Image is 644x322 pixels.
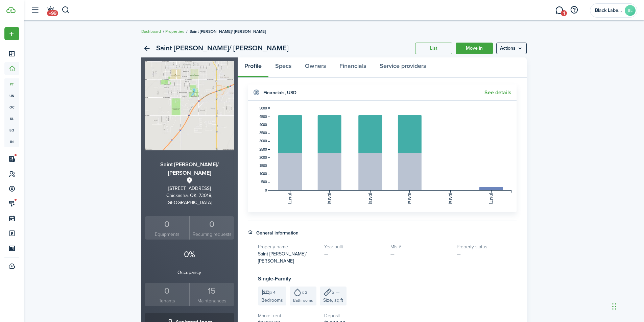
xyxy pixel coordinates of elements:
div: 15 [191,284,233,297]
span: Size, sq.ft [323,297,343,304]
h4: General information [256,229,299,237]
button: Open sidebar [28,4,41,17]
a: 0Equipments [145,216,190,240]
tspan: 0 [265,189,267,192]
small: Tenants [146,297,188,304]
img: TenantCloud [6,7,16,13]
tspan: 5000 [259,106,267,110]
a: eq [4,124,19,136]
button: Open resource center [568,4,580,16]
a: Move in [456,43,493,54]
span: Bedrooms [261,297,283,304]
tspan: [DATE] [489,193,493,204]
tspan: [DATE] [328,193,331,204]
span: 1 [561,10,567,16]
tspan: 2500 [259,148,267,151]
a: Service providers [373,57,433,78]
img: Property avatar [145,61,234,150]
small: Equipments [146,231,188,238]
h5: Property name [258,243,317,250]
div: 0 [146,218,188,231]
div: Drag [612,296,616,317]
a: Specs [268,57,298,78]
a: Owners [298,57,333,78]
span: Black Label Realty [595,8,622,13]
span: — [324,250,328,257]
tspan: 2000 [259,156,267,159]
h3: Saint [PERSON_NAME]/ [PERSON_NAME] [145,160,234,177]
p: Occupancy [145,269,234,276]
small: Recurring requests [191,231,233,238]
h2: Saint [PERSON_NAME]/ [PERSON_NAME] [156,43,289,54]
span: x 4 [270,290,276,294]
div: Chickasha, OK, 73018, [GEOGRAPHIC_DATA] [145,192,234,206]
a: Dashboard [141,28,161,34]
tspan: [DATE] [408,193,411,204]
tspan: 3000 [259,139,267,143]
a: un [4,90,19,101]
span: +99 [47,10,58,16]
span: Saint [PERSON_NAME]/ [PERSON_NAME] [190,28,266,34]
p: 0% [145,248,234,261]
a: 0Tenants [145,283,190,306]
small: Maintenances [191,297,233,304]
a: pt [4,78,19,90]
button: Search [62,4,70,16]
tspan: 3500 [259,131,267,135]
span: Saint [PERSON_NAME]/ [PERSON_NAME] [258,250,307,265]
tspan: 4500 [259,115,267,119]
tspan: 500 [261,180,267,184]
h5: Property status [457,243,516,250]
a: List [415,43,452,54]
a: Messaging [553,2,566,19]
div: 0 [191,218,233,231]
h4: Financials , USD [263,89,296,96]
menu-btn: Actions [496,43,527,54]
h5: Market rent [258,312,317,319]
a: Properties [165,28,184,34]
avatar-text: BL [625,5,636,16]
span: x 2 [302,290,307,294]
h5: Deposit [324,312,384,319]
a: Back [141,43,153,54]
h3: Single-Family [258,275,517,283]
a: oc [4,101,19,113]
span: — [457,250,461,257]
tspan: 1000 [259,172,267,176]
iframe: Chat Widget [610,290,644,322]
tspan: [DATE] [368,193,372,204]
tspan: 1500 [259,164,267,168]
tspan: [DATE] [448,193,452,204]
tspan: [DATE] [288,193,292,204]
a: See details [484,90,511,96]
button: Open menu [4,27,19,40]
a: 0 Recurring requests [189,216,234,240]
h5: Mls # [390,243,450,250]
span: — [390,250,395,257]
div: 0 [146,284,188,297]
a: Financials [333,57,373,78]
span: Bathrooms [293,297,313,303]
a: Notifications [44,2,57,19]
button: Open menu [496,43,527,54]
a: kl [4,113,19,124]
h5: Year built [324,243,384,250]
a: in [4,136,19,147]
div: [STREET_ADDRESS] [145,185,234,192]
tspan: 4000 [259,123,267,127]
span: x — [332,289,340,296]
a: 15Maintenances [189,283,234,306]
